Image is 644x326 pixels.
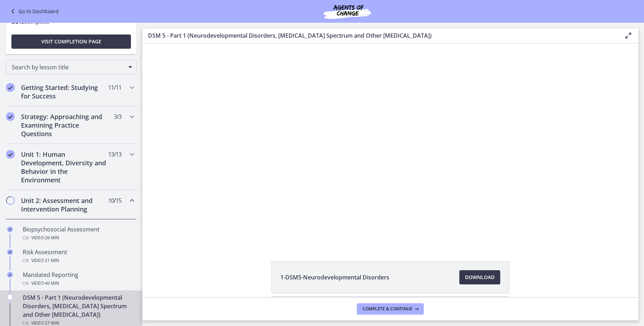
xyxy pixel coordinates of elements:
span: 1-DSM5-Neurodevelopmental Disorders [280,273,389,282]
a: Download [459,270,500,284]
span: · 21 min [44,256,59,265]
span: Download [465,273,495,282]
h3: DSM 5 - Part 1 (Neurodevelopmental Disorders, [MEDICAL_DATA] Spectrum and Other [MEDICAL_DATA]) [148,31,613,40]
div: Video [23,279,134,288]
span: 11 / 11 [108,83,121,92]
i: Completed [6,83,15,92]
span: Complete & continue [363,306,412,312]
span: Visit completion page [41,37,101,46]
div: Mandated Reporting [23,271,134,288]
div: Video [23,256,134,265]
i: Completed [7,249,13,255]
h2: Unit 1: Human Development, Diversity and Behavior in the Environment [21,150,108,184]
div: Biopsychosocial Assessment [23,225,134,242]
i: Completed [7,226,13,232]
div: Risk Assessment [23,248,134,265]
i: Completed [6,112,15,121]
span: · 40 min [44,279,59,288]
span: 13 / 13 [108,150,121,159]
span: 10 / 15 [108,196,121,205]
div: Search by lesson title [6,60,137,74]
h2: Unit 2: Assessment and Intervention Planning [21,196,108,213]
h2: Strategy: Approaching and Examining Practice Questions [21,112,108,138]
i: Completed [7,272,13,278]
span: · 26 min [44,234,59,242]
iframe: Video Lesson [142,43,638,245]
i: Completed [6,150,15,159]
img: Agents of Change [305,3,390,20]
div: Video [23,234,134,242]
button: Visit completion page [11,34,131,49]
h2: Getting Started: Studying for Success [21,83,108,100]
span: Search by lesson title [12,63,125,71]
span: 3 / 3 [114,112,121,121]
button: Complete & continue [357,303,424,315]
a: Go to Dashboard [9,7,59,16]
